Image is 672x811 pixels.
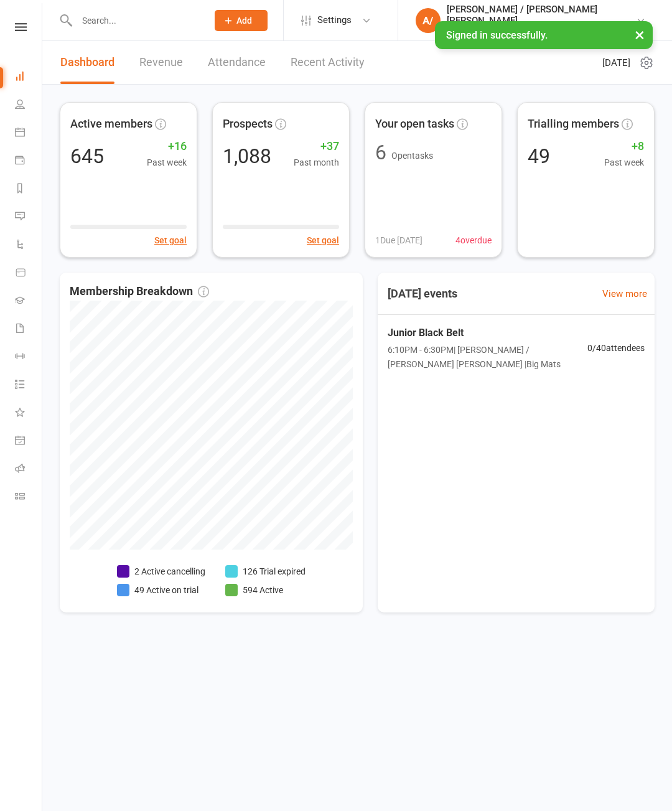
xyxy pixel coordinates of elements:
span: Active members [70,115,152,133]
input: Search... [73,12,198,29]
a: What's New [15,400,43,428]
a: Calendar [15,120,43,148]
span: Trialling members [528,115,619,133]
button: Set goal [154,233,187,247]
div: 645 [70,146,104,166]
a: View more [602,286,647,301]
span: +37 [294,138,339,156]
span: Your open tasks [375,115,454,133]
span: Add [236,16,252,26]
span: Past month [294,156,339,169]
div: A/ [416,8,441,33]
span: Settings [317,6,352,34]
a: Attendance [208,41,266,84]
div: [PERSON_NAME] / [PERSON_NAME] [PERSON_NAME] [447,4,637,26]
a: Reports [15,176,43,204]
span: 1 Due [DATE] [375,233,422,247]
div: 49 [528,146,550,166]
a: General attendance kiosk mode [15,428,43,456]
button: × [628,21,651,48]
span: 0 / 40 attendees [587,341,645,355]
span: Membership Breakdown [70,283,209,301]
a: Revenue [139,41,183,84]
a: Product Sales [15,260,43,288]
span: +8 [604,138,644,156]
li: 2 Active cancelling [117,565,205,578]
li: 49 Active on trial [117,583,205,597]
a: Class kiosk mode [15,484,43,512]
a: Roll call kiosk mode [15,456,43,484]
div: 6 [375,143,386,162]
span: +16 [147,138,187,156]
span: Past week [604,156,644,169]
span: 4 overdue [455,233,492,247]
span: Signed in successfully. [446,29,548,41]
a: Dashboard [15,63,43,91]
li: 594 Active [225,583,306,597]
button: Set goal [307,233,339,247]
h3: [DATE] events [378,283,467,305]
span: Open tasks [391,151,433,161]
button: Add [215,10,268,31]
a: Payments [15,148,43,176]
span: [DATE] [602,55,630,70]
span: Junior Black Belt [388,325,587,341]
span: Past week [147,156,187,169]
a: People [15,91,43,120]
span: Prospects [223,115,273,133]
a: Dashboard [60,41,114,84]
div: 1,088 [223,146,271,166]
a: Recent Activity [291,41,365,84]
span: 6:10PM - 6:30PM | [PERSON_NAME] / [PERSON_NAME] [PERSON_NAME] | Big Mats [388,343,587,371]
li: 126 Trial expired [225,565,306,578]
